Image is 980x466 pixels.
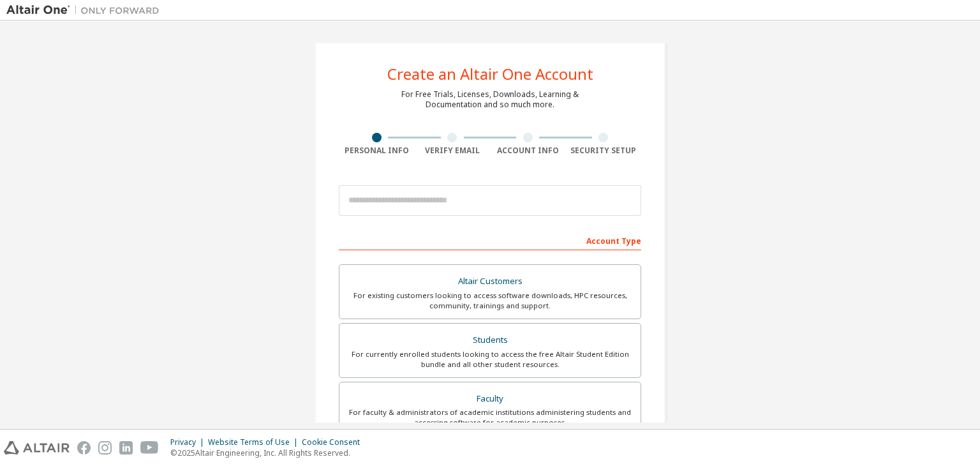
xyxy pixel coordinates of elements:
div: Website Terms of Use [208,437,302,447]
div: For Free Trials, Licenses, Downloads, Learning & Documentation and so much more. [401,89,579,110]
p: © 2025 Altair Engineering, Inc. All Rights Reserved. [170,447,367,458]
div: Cookie Consent [302,437,367,447]
div: For faculty & administrators of academic institutions administering students and accessing softwa... [347,407,633,428]
div: Account Info [490,146,566,156]
img: facebook.svg [77,441,91,455]
div: For currently enrolled students looking to access the free Altair Student Edition bundle and all ... [347,349,633,370]
div: Students [347,331,633,349]
div: For existing customers looking to access software downloads, HPC resources, community, trainings ... [347,290,633,311]
img: youtube.svg [140,441,159,455]
div: Altair Customers [347,273,633,290]
div: Account Type [339,230,641,250]
div: Faculty [347,390,633,408]
div: Verify Email [415,146,491,156]
div: Personal Info [339,146,415,156]
img: Altair One [6,4,166,17]
div: Create an Altair One Account [387,66,593,82]
div: Security Setup [566,146,642,156]
img: linkedin.svg [119,441,133,455]
div: Privacy [170,437,208,447]
img: altair_logo.svg [4,441,70,455]
img: instagram.svg [98,441,112,455]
